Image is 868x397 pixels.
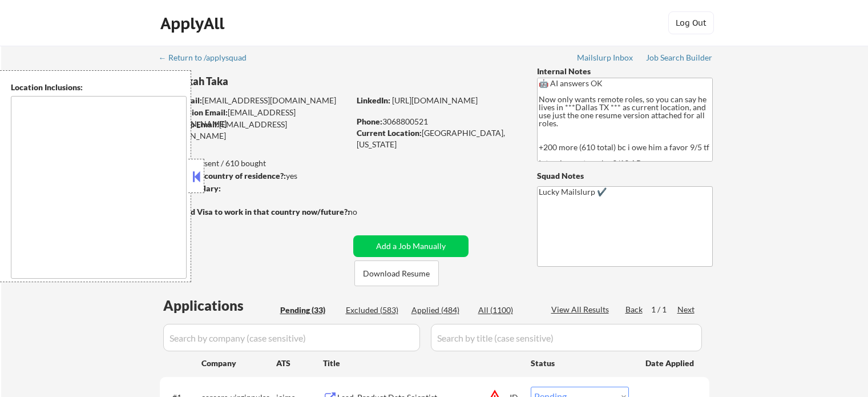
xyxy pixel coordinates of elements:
[357,128,422,138] strong: Current Location:
[668,11,714,34] button: Log Out
[357,127,518,150] div: [GEOGRAPHIC_DATA], [US_STATE]
[11,82,187,93] div: Location Inclusions:
[201,358,276,369] div: Company
[160,119,349,141] div: [EMAIL_ADDRESS][DOMAIN_NAME]
[537,170,713,182] div: Squad Notes
[357,116,518,127] div: 3068800521
[625,304,644,315] div: Back
[160,74,394,89] div: Kwankah Taka
[346,304,403,316] div: Excluded (583)
[323,358,520,369] div: Title
[353,235,469,257] button: Add a Job Manually
[651,304,677,315] div: 1 / 1
[280,304,337,316] div: Pending (33)
[646,53,713,65] a: Job Search Builder
[677,304,696,315] div: Next
[431,324,702,351] input: Search by title (case sensitive)
[646,54,713,62] div: Job Search Builder
[348,206,381,218] div: no
[159,171,286,181] strong: Can work in country of residence?:
[531,352,629,373] div: Status
[160,95,349,106] div: [EMAIL_ADDRESS][DOMAIN_NAME]
[354,260,439,286] button: Download Resume
[159,54,257,62] div: ← Return to /applysquad
[276,358,323,369] div: ATS
[159,158,349,169] div: 483 sent / 610 bought
[163,324,420,351] input: Search by company (case sensitive)
[159,53,257,65] a: ← Return to /applysquad
[392,95,478,105] a: [URL][DOMAIN_NAME]
[160,107,349,129] div: [EMAIL_ADDRESS][DOMAIN_NAME]
[159,170,346,182] div: yes
[357,117,382,126] strong: Phone:
[357,95,390,105] strong: LinkedIn:
[160,207,350,216] strong: Will need Visa to work in that country now/future?:
[551,304,612,315] div: View All Results
[411,304,469,316] div: Applied (484)
[537,66,713,77] div: Internal Notes
[577,53,634,65] a: Mailslurp Inbox
[577,54,634,62] div: Mailslurp Inbox
[160,14,228,33] div: ApplyAll
[645,358,696,369] div: Date Applied
[163,299,276,312] div: Applications
[478,304,535,316] div: All (1100)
